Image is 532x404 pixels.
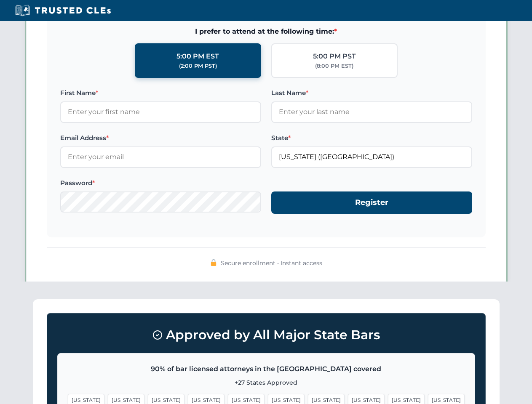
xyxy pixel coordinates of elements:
[60,26,472,37] span: I prefer to attend at the following time:
[313,51,356,62] div: 5:00 PM PST
[60,146,261,167] input: Enter your email
[60,101,261,122] input: Enter your first name
[221,258,322,268] span: Secure enrollment • Instant access
[271,191,472,214] button: Register
[271,146,472,167] input: Florida (FL)
[68,364,465,375] p: 90% of bar licensed attorneys in the [GEOGRAPHIC_DATA] covered
[68,378,465,387] p: +27 States Approved
[315,62,353,70] div: (8:00 PM EST)
[57,324,475,346] h3: Approved by All Major State Bars
[179,62,217,70] div: (2:00 PM PST)
[60,133,261,143] label: Email Address
[271,88,472,98] label: Last Name
[60,178,261,188] label: Password
[60,88,261,98] label: First Name
[176,51,219,62] div: 5:00 PM EST
[210,259,217,266] img: 🔒
[271,101,472,122] input: Enter your last name
[13,4,113,17] img: Trusted CLEs
[271,133,472,143] label: State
